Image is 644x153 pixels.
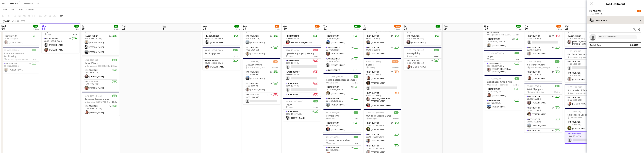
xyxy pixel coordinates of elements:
span: 3/3 [394,111,399,114]
span: 08:30-21:30 (13h) [487,77,502,80]
span: 11:30-19:00 (7h30m) [366,111,384,114]
a: Comms [25,7,35,12]
app-job-card: 08:15-16:45 (8h30m)2/2Kombinationsarrangement Gammelrøj2 RolesInstruktør7A1/108:15-16:45 (8h30m)[... [323,73,361,108]
span: Wed [1,25,6,28]
span: [GEOGRAPHIC_DATA]/[GEOGRAPHIC_DATA] [529,66,555,69]
span: Hillerød [6,30,13,33]
button: Instruktør [589,10,604,12]
span: 5 Roles [312,55,318,57]
span: 1 Role [31,30,36,33]
div: Confirmed [587,16,644,24]
h3: opsætning lager pakning [283,52,321,55]
span: 11:00-22:00 (11h) [4,49,19,51]
app-job-card: 07:00-15:00 (8h)1/1Den store kagedyst [GEOGRAPHIC_DATA] - [GEOGRAPHIC_DATA]1 RoleInstruktør1/107:... [283,22,321,46]
div: 13:00-20:00 (7h) [589,12,641,15]
app-job-card: 08:30-16:00 (7h30m)1/1Drift opgaver1 RoleLager Jernet1/108:30-16:00 (7h30m)[PERSON_NAME] [203,47,240,70]
app-job-card: 14:00-20:00 (6h)2/3City Adventure [GEOGRAPHIC_DATA]3 RolesInstruktør2A1/114:00-20:00 (6h)[PERSON_... [243,58,280,104]
span: 12:30-17:30 (5h) [527,60,541,63]
span: 2 Roles [353,81,358,84]
app-card-role: Instruktør2A1/114:00-20:00 (6h)[PERSON_NAME] [243,70,280,81]
span: Borupgaard - [GEOGRAPHIC_DATA] [87,65,111,67]
span: 2/3 [273,60,278,63]
span: 16 Roles [392,66,399,69]
h3: Byfest [364,63,401,66]
span: Gammelrøj [328,81,338,84]
span: Borupgaard - [GEOGRAPHIC_DATA] [570,56,594,58]
span: 19 [242,27,247,30]
span: 4/5 [275,25,279,28]
app-card-role: Instruktør1A1/106:30-13:30 (7h)[PERSON_NAME] [364,34,401,46]
span: Tue [524,25,528,28]
app-job-card: 13:00-20:00 (7h)1/2Sæbekasse Grandprix Comwell Holte2 RolesInstruktør3A1/113:00-20:00 (7h)[PERSON... [565,108,602,144]
app-job-card: 07:00-20:00 (13h)21/23Byfest Kolding16 RolesInstruktør4A2/307:00-20:00 (13h)[PERSON_NAME][PERSON_... [364,58,401,108]
span: Edit [11,8,15,11]
span: Rungstedgaard - [GEOGRAPHIC_DATA] [529,30,554,33]
app-card-role: Lager Jernet3A1/108:30-16:00 (7h30m)[PERSON_NAME] [283,110,321,121]
app-job-card: 06:30-13:30 (7h)2/2Murder Investigation Comwell [PERSON_NAME]2 RolesInstruktør1A1/106:30-13:30 (7... [364,22,401,57]
span: 2/2 [354,75,358,78]
app-card-role: Instruktør2A1/106:30-13:30 (7h)[PERSON_NAME] [364,46,401,57]
app-card-role: Instruktør2I3A0/111:30-18:30 (7h) [565,60,602,71]
app-card-role: Instruktør2/307:00-20:00 (13h)[PERSON_NAME] Have [PERSON_NAME][PERSON_NAME] Morgen [364,91,401,113]
div: In progress08:30-16:00 (7h30m)2/2Lager Lager1 RoleLager Jernet1A2/208:30-16:00 (7h30m)[PERSON_NAM... [42,22,79,53]
h3: Job Fulfilment [587,2,644,6]
app-card-role: Instruktør1/119:00-21:00 (2h)[PERSON_NAME] [524,117,562,129]
span: Sun [444,25,448,28]
app-card-role: Lager Jernet1A2/208:30-16:00 (7h30m)[PERSON_NAME][PERSON_NAME] [42,37,79,53]
span: Sun [162,25,166,28]
span: Lager [46,33,51,36]
span: 1 Role [313,106,318,108]
a: Edit [9,7,16,12]
span: 6/6 [114,25,118,28]
span: 1/1 [313,100,318,102]
span: 1 Role [434,30,439,33]
span: 3 Roles [393,117,399,120]
div: 08:30-16:00 (7h30m)1/1Lager Lager1 RoleLager Jernet3A1/108:30-16:00 (7h30m)[PERSON_NAME] [283,98,321,121]
h3: Stormester udendørs [323,139,361,142]
span: Sonnerupgaard Gods - [GEOGRAPHIC_DATA] [570,92,595,94]
app-job-card: 06:30-15:00 (8h30m)1/1Stormester Udendørs Stjær - Galten1 RoleInstruktør1/106:30-15:00 (8h30m)[PE... [404,22,441,46]
span: 1/1 [354,136,358,138]
span: 2 Roles [554,30,559,33]
app-card-role: Instruktør1A1/112:30-17:30 (5h)[PERSON_NAME] [524,70,562,81]
span: 1 Role [112,30,117,33]
h3: Lager [484,55,522,58]
span: 21 [323,27,327,30]
span: 1 Role [233,30,238,33]
app-job-card: 06:00-18:30 (12h30m)1/1Kommunikaos med facilitering Hages Badehotel - [GEOGRAPHIC_DATA]1 RoleInst... [484,22,522,49]
span: 1 Role [31,58,36,60]
span: 26 [524,27,528,30]
app-card-role: Instruktør3A1/113:00-20:00 (7h)[PERSON_NAME] [565,120,602,132]
span: 08:30-16:00 (7h30m) [205,49,223,51]
span: 2 Roles [111,65,117,67]
span: 3 Roles [272,66,278,69]
div: [DATE] [3,19,10,23]
button: WOA 2025 [7,0,21,7]
span: 14:00-20:00 (6h) [245,60,259,63]
h3: Kombinationsarrangement [323,78,361,81]
span: Stjær - Galten [409,30,420,33]
div: 08:00-16:00 (8h)5/5opsætning lager pakning Lager5 RolesInstruktør1/108:00-16:00 (8h)[PERSON_NAME]... [323,22,361,72]
h3: Outdoor Escape Game [364,114,401,117]
div: 19:00-21:00 (2h)5/5WOA Olympics Comwell Kolding5 RolesInstruktør1A1/119:00-20:00 (1h)[PERSON_NAME... [524,83,562,133]
app-card-role: Lager Jernet1/108:30-16:00 (7h30m)[PERSON_NAME] Have [PERSON_NAME] [484,62,522,74]
div: 2 Jobs [33,28,39,30]
span: Comwell Holte [570,116,582,119]
app-job-card: 12:30-17:30 (5h)1/1VR Murder Game [GEOGRAPHIC_DATA]/[GEOGRAPHIC_DATA]1 RoleInstruktør1A1/112:30-1... [524,58,562,81]
span: 4/4 [516,25,521,28]
h3: Sæbekasse Grandprix [565,113,602,116]
span: 2/2 [74,25,79,28]
h3: Lager [283,103,321,106]
span: 08:15-16:45 (8h30m) [326,75,343,78]
span: 08:30-16:00 (7h30m) [286,100,303,102]
div: 08:00-16:00 (8h)0/5opsætning lager pakning Lager5 RolesInstruktør0/108:00-16:00 (8h) Lager Jernet... [283,47,321,97]
span: 17 [162,27,166,30]
app-card-role: Lager Jernet3A3/308:30-16:00 (7h30m)[PERSON_NAME][PERSON_NAME][PERSON_NAME] [82,34,120,55]
div: 12:45-20:00 (7h15m)1/1Outdoor Escape game Skovsøen - [GEOGRAPHIC_DATA]1 RoleInstruktør1A1/112:45-... [82,93,120,116]
span: 1/1 [555,60,559,63]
